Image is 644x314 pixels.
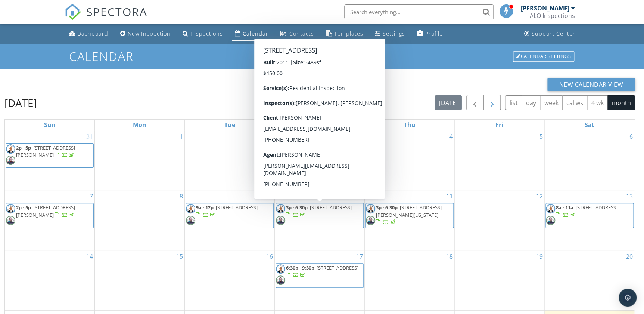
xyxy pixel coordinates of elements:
[185,130,275,190] td: Go to September 2, 2025
[364,190,454,250] td: Go to September 11, 2025
[544,190,634,250] td: Go to September 13, 2025
[414,27,446,41] a: Profile
[65,10,147,26] a: SPECTORA
[512,50,575,62] a: Calendar Settings
[5,130,95,190] td: Go to August 31, 2025
[286,204,308,211] span: 3p - 6:30p
[275,190,365,250] td: Go to September 10, 2025
[66,27,111,41] a: Dashboard
[6,216,15,225] img: professional_inspector_webpage_pic_rm.png
[530,12,575,19] div: ALO Inspections
[372,27,408,41] a: Settings
[185,250,275,311] td: Go to September 16, 2025
[445,190,454,202] a: Go to September 11, 2025
[6,203,94,228] a: 2p - 5p [STREET_ADDRESS][PERSON_NAME]
[77,30,108,37] div: Dashboard
[587,95,608,110] button: 4 wk
[544,130,634,190] td: Go to September 6, 2025
[535,250,544,262] a: Go to September 19, 2025
[186,216,195,225] img: professional_inspector_webpage_pic_rm.png
[562,95,588,110] button: cal wk
[276,263,364,288] a: 6:30p - 9:30p [STREET_ADDRESS]
[190,30,223,37] div: Inspections
[435,95,462,110] button: [DATE]
[358,130,364,142] a: Go to September 3, 2025
[355,190,364,202] a: Go to September 10, 2025
[85,130,94,142] a: Go to August 31, 2025
[546,216,555,225] img: professional_inspector_webpage_pic_rm.png
[277,27,317,41] a: Contacts
[607,95,635,110] button: month
[6,143,94,168] a: 2p - 5p [STREET_ADDRESS][PERSON_NAME]
[556,204,573,211] span: 8a - 11a
[175,250,184,262] a: Go to September 15, 2025
[16,204,31,211] span: 2p - 5p
[95,250,185,311] td: Go to September 15, 2025
[402,120,417,130] a: Thursday
[483,95,501,110] button: Next month
[505,95,522,110] button: list
[16,144,31,151] span: 2p - 5p
[344,4,494,19] input: Search everything...
[276,264,285,274] img: jans_pic_for_web.png
[196,204,214,211] span: 9a - 12p
[95,190,185,250] td: Go to September 8, 2025
[232,27,271,41] a: Calendar
[131,120,148,130] a: Monday
[276,275,285,285] img: professional_inspector_webpage_pic_rm.png
[546,204,555,213] img: jans_pic_for_web.png
[265,250,274,262] a: Go to September 16, 2025
[286,264,314,271] span: 6:30p - 9:30p
[276,204,285,213] img: jans_pic_for_web.png
[544,250,634,311] td: Go to September 20, 2025
[628,130,634,142] a: Go to September 6, 2025
[178,190,184,202] a: Go to September 8, 2025
[323,27,366,41] a: Templates
[196,204,258,218] a: 9a - 12p [STREET_ADDRESS]
[556,204,617,218] a: 8a - 11a [STREET_ADDRESS]
[317,264,358,271] span: [STREET_ADDRESS]
[16,144,75,158] span: [STREET_ADDRESS][PERSON_NAME]
[454,130,544,190] td: Go to September 5, 2025
[117,27,174,41] a: New Inspection
[445,250,454,262] a: Go to September 18, 2025
[86,4,147,19] span: SPECTORA
[364,250,454,311] td: Go to September 18, 2025
[454,250,544,311] td: Go to September 19, 2025
[268,130,274,142] a: Go to September 2, 2025
[4,95,37,110] h2: [DATE]
[5,190,95,250] td: Go to September 7, 2025
[275,130,365,190] td: Go to September 3, 2025
[334,30,363,37] div: Templates
[310,204,352,211] span: [STREET_ADDRESS]
[494,120,505,130] a: Friday
[466,95,484,110] button: Previous month
[532,30,575,37] div: Support Center
[376,204,442,218] span: [STREET_ADDRESS][PERSON_NAME][US_STATE]
[6,204,15,213] img: jans_pic_for_web.png
[16,204,75,218] span: [STREET_ADDRESS][PERSON_NAME]
[425,30,443,37] div: Profile
[521,27,578,41] a: Support Center
[521,4,569,12] div: [PERSON_NAME]
[186,203,274,228] a: 9a - 12p [STREET_ADDRESS]
[547,78,635,91] button: New Calendar View
[535,190,544,202] a: Go to September 12, 2025
[619,289,637,307] div: Open Intercom Messenger
[454,190,544,250] td: Go to September 12, 2025
[43,120,57,130] a: Sunday
[180,27,226,41] a: Inspections
[513,51,574,62] div: Calendar Settings
[243,30,268,37] div: Calendar
[366,204,375,213] img: jans_pic_for_web.png
[312,120,327,130] a: Wednesday
[85,250,94,262] a: Go to September 14, 2025
[522,95,540,110] button: day
[6,144,15,154] img: jans_pic_for_web.png
[69,50,575,63] h1: Calendar
[625,190,634,202] a: Go to September 13, 2025
[376,204,442,225] a: 3p - 6:30p [STREET_ADDRESS][PERSON_NAME][US_STATE]
[128,30,171,37] div: New Inspection
[5,250,95,311] td: Go to September 14, 2025
[216,204,258,211] span: [STREET_ADDRESS]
